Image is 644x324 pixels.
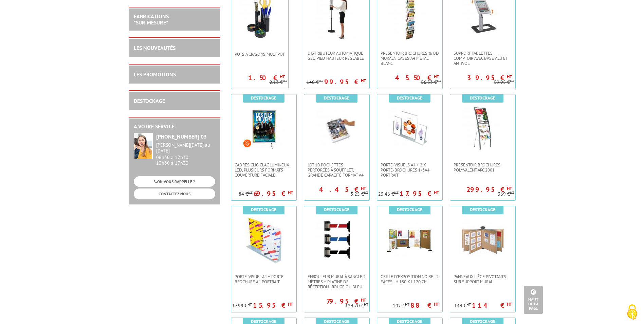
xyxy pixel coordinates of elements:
[308,162,366,178] span: Lot 10 Pochettes perforées à soufflet, grande capacité format A4
[361,185,366,191] sup: HT
[470,207,495,213] b: Destockage
[280,74,285,79] sup: HT
[450,162,515,173] a: Présentoir Brochures polyvalent Arc 2001
[507,185,512,191] sup: HT
[307,80,323,85] p: 140 €
[454,274,512,284] span: Panneaux liège pivotants sur support mural
[450,274,515,284] a: Panneaux liège pivotants sur support mural
[231,52,288,57] a: Pots à crayons multipot
[304,162,369,178] a: Lot 10 Pochettes perforées à soufflet, grande capacité format A4
[397,207,422,213] b: Destockage
[134,13,169,26] a: FABRICATIONS"Sur Mesure"
[313,105,361,152] img: Lot 10 Pochettes perforées à soufflet, grande capacité format A4
[377,274,442,284] a: Grille d'exposition noire - 2 faces - H 180 x L 120 cm
[327,299,366,303] p: 79.95 €
[470,95,495,101] b: Destockage
[381,274,439,284] span: Grille d'exposition noire - 2 faces - H 180 x L 120 cm
[345,303,368,308] p: 124.70 €
[248,76,285,80] p: 1.50 €
[454,162,512,173] span: Présentoir Brochures polyvalent Arc 2001
[395,76,439,80] p: 45.50 €
[472,303,512,307] p: 114 €
[466,302,471,307] sup: HT
[253,303,293,307] p: 15.95 €
[459,216,507,264] img: Panneaux liège pivotants sur support mural
[251,207,276,213] b: Destockage
[134,133,153,159] img: widget-service.jpg
[450,51,515,66] a: Support Tablettes Comptoir avec base alu et antivol
[494,80,514,85] p: 59.95 €
[239,192,253,197] p: 84 €
[394,190,399,195] sup: HT
[386,105,434,152] img: Porte-Visuels A4 + 2 x Porte-brochures 1/3A4 portrait
[308,274,366,289] span: Enrouleur mural à sangle 2 mètres + platine de réception - rouge ou bleu
[524,286,543,314] a: Haut de la page
[459,105,507,152] img: Présentoir Brochures polyvalent Arc 2001
[134,97,165,104] a: DESTOCKAGE
[361,78,366,84] sup: HT
[624,304,641,321] img: Cookies (fenêtre modale)
[434,190,439,195] sup: HT
[378,192,399,197] p: 25.46 €
[134,124,215,130] h2: A votre service
[283,78,287,83] sup: HT
[410,303,439,307] p: 88 €
[242,105,286,149] img: Cadres Clic-Clac lumineux LED, plusieurs formats couverture faciale
[454,51,512,66] span: Support Tablettes Comptoir avec base alu et antivol
[304,274,369,289] a: Enrouleur mural à sangle 2 mètres + platine de réception - rouge ou bleu
[324,80,366,84] p: 99.95 €
[235,162,293,178] span: Cadres Clic-Clac lumineux LED, plusieurs formats couverture faciale
[231,162,296,178] a: Cadres Clic-Clac lumineux LED, plusieurs formats couverture faciale
[361,297,366,303] sup: HT
[134,44,176,51] a: LES NOUVEAUTÉS
[405,302,409,307] sup: HT
[319,78,323,83] sup: HT
[156,142,215,154] div: [PERSON_NAME][DATE] au [DATE]
[381,51,439,66] span: Présentoir Brochures & BD mural 9 cases A4 métal blanc
[288,301,293,307] sup: HT
[393,303,409,308] p: 102 €
[510,190,514,195] sup: HT
[319,187,366,192] p: 4.45 €
[467,76,512,80] p: 39.95 €
[270,80,287,85] p: 2.13 €
[620,301,644,324] button: Cookies (fenêtre modale)
[397,95,422,101] b: Destockage
[437,78,441,83] sup: HT
[466,187,512,192] p: 299.95 €
[400,192,439,196] p: 17.95 €
[134,176,215,187] a: ON VOUS RAPPELLE ?
[304,51,369,61] a: Distributeur automatique Gel, pied hauteur réglable
[247,302,252,307] sup: HT
[324,207,349,213] b: Destockage
[377,162,442,178] a: Porte-Visuels A4 + 2 x Porte-brochures 1/3A4 portrait
[498,192,514,197] p: 369 €
[313,216,361,264] img: Enrouleur mural à sangle 2 mètres + platine de réception - rouge ou bleu
[134,71,176,78] a: LES PROMOTIONS
[377,51,442,66] a: Présentoir Brochures & BD mural 9 cases A4 métal blanc
[421,80,441,85] p: 56.53 €
[231,274,296,284] a: Porte-Visuel A4 + Porte-brochure A4 portrait
[386,216,434,264] img: Grille d'exposition noire - 2 faces - H 180 x L 120 cm
[248,190,253,195] sup: HT
[240,216,288,264] img: Porte-Visuel A4 + Porte-brochure A4 portrait
[254,192,293,196] p: 69.95 €
[251,95,276,101] b: Destockage
[364,190,368,195] sup: HT
[351,192,368,197] p: 5.25 €
[134,188,215,199] a: CONTACTEZ-NOUS
[507,301,512,307] sup: HT
[381,162,439,178] span: Porte-Visuels A4 + 2 x Porte-brochures 1/3A4 portrait
[235,52,285,57] span: Pots à crayons multipot
[364,302,368,307] sup: HT
[156,142,215,166] div: 08h30 à 12h30 13h30 à 17h30
[288,190,293,195] sup: HT
[235,274,293,284] span: Porte-Visuel A4 + Porte-brochure A4 portrait
[507,74,512,79] sup: HT
[308,51,366,61] span: Distributeur automatique Gel, pied hauteur réglable
[434,301,439,307] sup: HT
[434,74,439,79] sup: HT
[324,95,349,101] b: Destockage
[156,133,207,140] strong: [PHONE_NUMBER] 03
[510,78,514,83] sup: HT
